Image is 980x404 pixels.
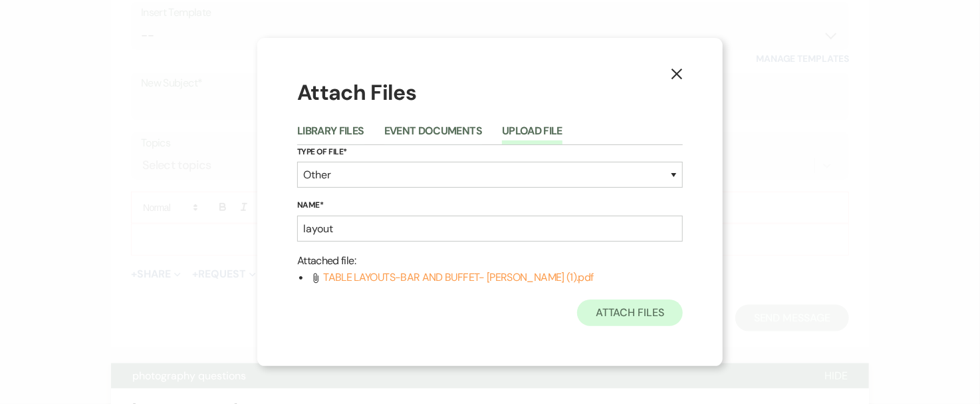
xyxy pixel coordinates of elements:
[297,145,683,160] label: Type of File*
[577,300,683,326] button: Attach Files
[297,252,683,270] p: Attached file :
[297,78,683,108] h1: Attach Files
[297,198,683,213] label: Name*
[502,126,562,144] button: Upload File
[384,126,482,144] button: Event Documents
[323,270,593,284] span: TABLE LAYOUTS-BAR AND BUFFET- [PERSON_NAME] (1).pdf
[297,126,364,144] button: Library Files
